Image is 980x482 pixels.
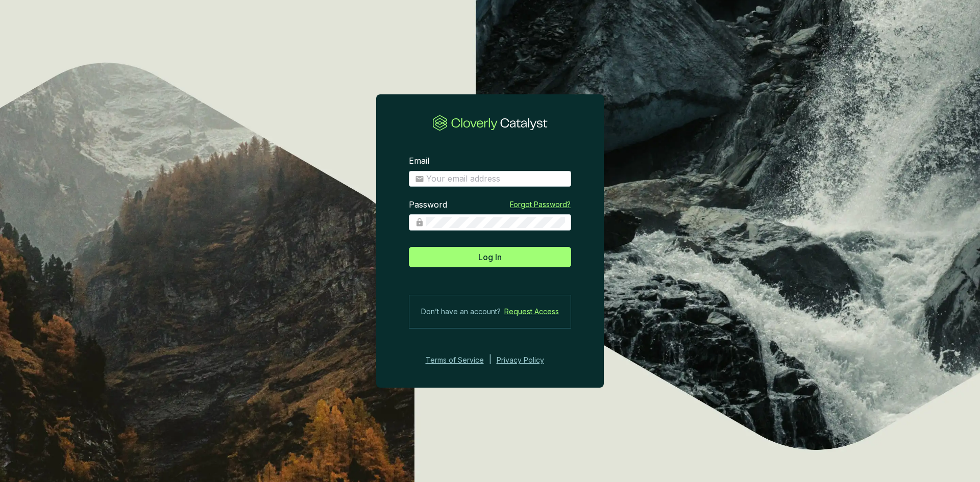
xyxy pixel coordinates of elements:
[409,199,447,211] label: Password
[504,306,559,318] a: Request Access
[478,251,502,263] span: Log In
[409,247,571,267] button: Log In
[421,306,501,318] span: Don’t have an account?
[423,354,484,366] a: Terms of Service
[510,199,571,210] a: Forgot Password?
[409,156,429,167] label: Email
[497,354,558,366] a: Privacy Policy
[426,217,565,228] input: Password
[426,173,565,185] input: Email
[489,354,492,366] div: |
